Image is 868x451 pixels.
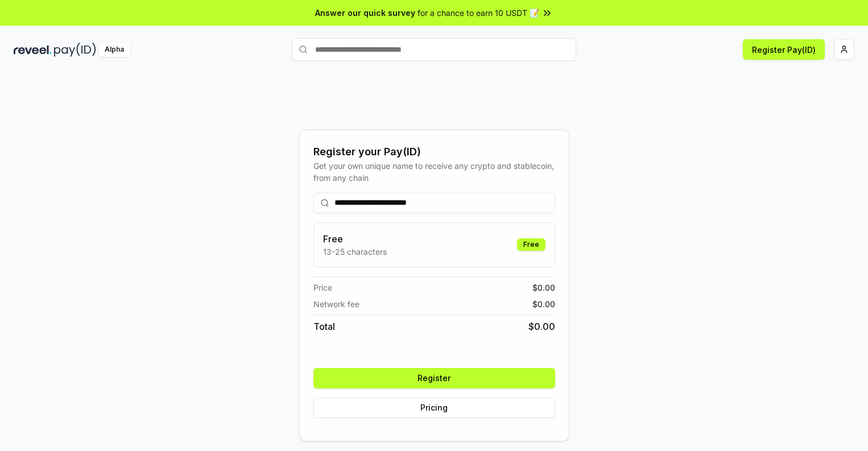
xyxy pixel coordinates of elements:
[313,368,555,388] button: Register
[315,7,415,19] span: Answer our quick survey
[323,246,387,258] p: 13-25 characters
[313,320,335,333] span: Total
[14,43,52,57] img: reveel_dark
[313,282,332,293] span: Price
[313,398,555,418] button: Pricing
[313,298,359,310] span: Network fee
[418,7,539,19] span: for a chance to earn 10 USDT 📝
[528,320,555,333] span: $ 0.00
[313,144,555,160] div: Register your Pay(ID)
[532,282,555,293] span: $ 0.00
[323,232,387,246] h3: Free
[54,43,96,57] img: pay_id
[532,298,555,310] span: $ 0.00
[98,43,130,57] div: Alpha
[743,39,825,60] button: Register Pay(ID)
[517,238,545,251] div: Free
[313,160,555,184] div: Get your own unique name to receive any crypto and stablecoin, from any chain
